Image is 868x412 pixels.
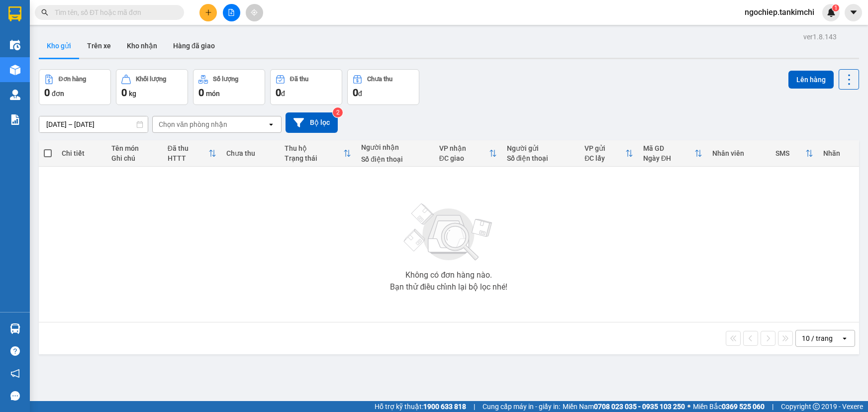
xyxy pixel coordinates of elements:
th: Toggle SortBy [638,140,707,167]
img: warehouse-icon [10,323,20,334]
span: caret-down [849,8,858,17]
div: VP nhận [439,144,489,152]
div: Mã GD [643,144,694,152]
div: HTTT [168,154,208,162]
th: Toggle SortBy [163,140,221,167]
div: Người nhận [361,143,429,151]
span: Miền Nam [563,401,685,412]
div: Tên món [111,144,158,152]
span: kg [129,90,136,98]
svg: open [267,120,275,128]
strong: 0369 525 060 [722,403,765,411]
sup: 1 [832,4,839,11]
span: đơn [52,90,64,98]
button: Bộ lọc [286,112,338,133]
span: 0 [44,87,50,99]
span: Miền Bắc [693,401,765,412]
button: Chưa thu0đ [347,69,419,105]
div: Thu hộ [285,144,343,152]
button: Khối lượng0kg [116,69,188,105]
img: logo-vxr [8,6,21,21]
input: Tìm tên, số ĐT hoặc mã đơn [55,7,172,18]
div: ĐC lấy [584,154,625,162]
strong: 1900 633 818 [423,403,466,411]
img: solution-icon [10,114,20,125]
div: Nhãn [823,149,854,157]
span: | [474,401,475,412]
button: Số lượng0món [193,69,265,105]
button: Trên xe [79,34,119,58]
div: Khối lượng [136,76,166,83]
div: 10 / trang [802,333,833,343]
div: Người gửi [507,144,575,152]
div: Chưa thu [226,149,275,157]
img: svg+xml;base64,PHN2ZyBjbGFzcz0ibGlzdC1wbHVnX19zdmciIHhtbG5zPSJodHRwOi8vd3d3LnczLm9yZy8yMDAwL3N2Zy... [399,198,498,267]
span: | [772,401,773,412]
span: search [41,9,48,16]
button: Kho nhận [119,34,165,58]
div: SMS [775,149,806,157]
span: ngochiep.tankimchi [737,6,822,18]
input: Select a date range. [39,116,148,132]
th: Toggle SortBy [434,140,502,167]
span: Hỗ trợ kỹ thuật: [375,401,466,412]
div: Chưa thu [367,76,392,83]
div: Bạn thử điều chỉnh lại bộ lọc nhé! [390,283,507,291]
sup: 2 [333,107,343,117]
div: Số điện thoại [361,155,429,163]
span: plus [205,9,212,16]
span: 0 [276,87,281,99]
div: Chọn văn phòng nhận [159,119,227,129]
th: Toggle SortBy [771,140,819,167]
span: ⚪️ [687,405,690,409]
th: Toggle SortBy [280,140,356,167]
span: message [10,391,20,401]
div: Đơn hàng [59,76,86,83]
div: Chi tiết [62,149,101,157]
div: VP gửi [584,144,625,152]
span: copyright [813,403,820,410]
strong: 0708 023 035 - 0935 103 250 [594,403,685,411]
span: 0 [353,87,358,99]
button: Đơn hàng0đơn [39,69,111,105]
button: file-add [223,4,240,21]
span: notification [10,369,20,378]
img: icon-new-feature [827,8,836,17]
th: Toggle SortBy [579,140,638,167]
div: Ghi chú [111,154,158,162]
svg: open [841,334,849,342]
div: Nhân viên [712,149,766,157]
div: Số điện thoại [507,154,575,162]
span: file-add [228,9,235,16]
img: warehouse-icon [10,65,20,75]
button: aim [246,4,263,21]
div: ĐC giao [439,154,489,162]
span: đ [281,90,285,98]
span: đ [358,90,362,98]
span: Cung cấp máy in - giấy in: [482,401,560,412]
img: warehouse-icon [10,90,20,100]
button: Lên hàng [788,71,834,89]
span: 1 [834,4,837,11]
div: Đã thu [168,144,208,152]
span: question-circle [10,346,20,356]
div: Số lượng [213,76,238,83]
div: ver 1.8.143 [803,31,837,42]
div: Không có đơn hàng nào. [405,271,492,279]
button: caret-down [845,4,862,21]
span: món [206,90,220,98]
div: Đã thu [290,76,308,83]
button: plus [199,4,217,21]
img: warehouse-icon [10,40,20,50]
span: 0 [198,87,204,99]
div: Ngày ĐH [643,154,694,162]
button: Đã thu0đ [270,69,342,105]
div: Trạng thái [285,154,343,162]
button: Kho gửi [39,34,79,58]
span: 0 [121,87,127,99]
span: aim [251,9,258,16]
button: Hàng đã giao [165,34,223,58]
